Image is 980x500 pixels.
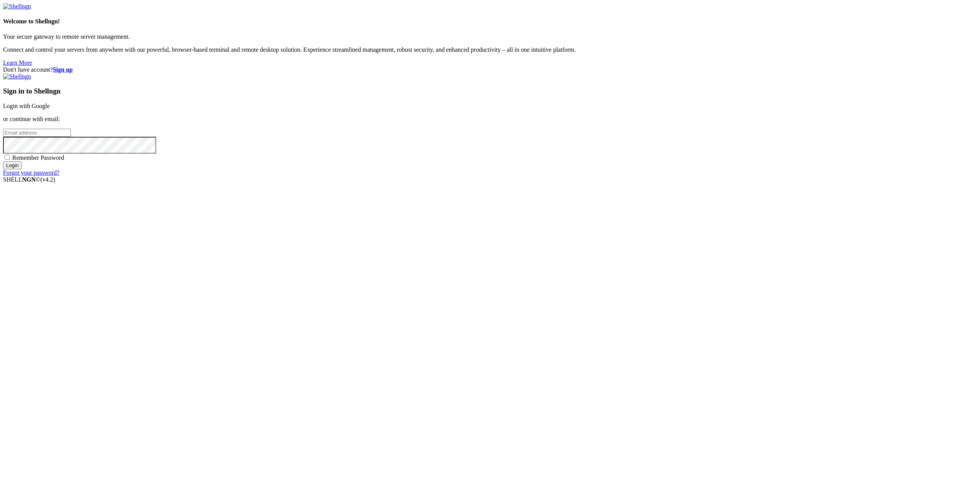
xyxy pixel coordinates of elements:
h3: Sign in to Shellngn [3,87,977,95]
input: Login [3,161,22,169]
img: Shellngn [3,3,31,10]
span: Remember Password [12,154,64,161]
a: Learn More [3,59,32,66]
p: Connect and control your servers from anywhere with our powerful, browser-based terminal and remo... [3,46,977,53]
h4: Welcome to Shellngn! [3,18,977,25]
a: Login with Google [3,103,50,109]
a: Sign up [53,66,73,73]
a: Forgot your password? [3,169,59,176]
span: 4.2.0 [41,176,56,183]
input: Email address [3,129,71,137]
p: or continue with email: [3,116,977,123]
div: Don't have account? [3,66,977,73]
b: NGN [22,176,36,183]
img: Shellngn [3,73,31,80]
p: Your secure gateway to remote server management. [3,33,977,40]
span: SHELL © [3,176,55,183]
input: Remember Password [5,155,10,160]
